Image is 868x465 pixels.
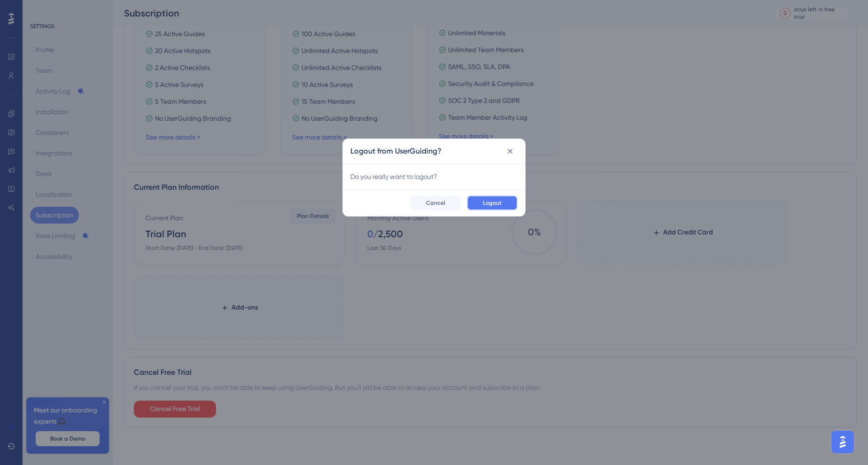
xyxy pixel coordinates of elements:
[350,171,518,182] div: Do you really want to logout?
[426,199,445,207] span: Cancel
[350,146,442,157] h2: Logout from UserGuiding?
[483,199,502,207] span: Logout
[829,428,857,456] iframe: UserGuiding AI Assistant Launcher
